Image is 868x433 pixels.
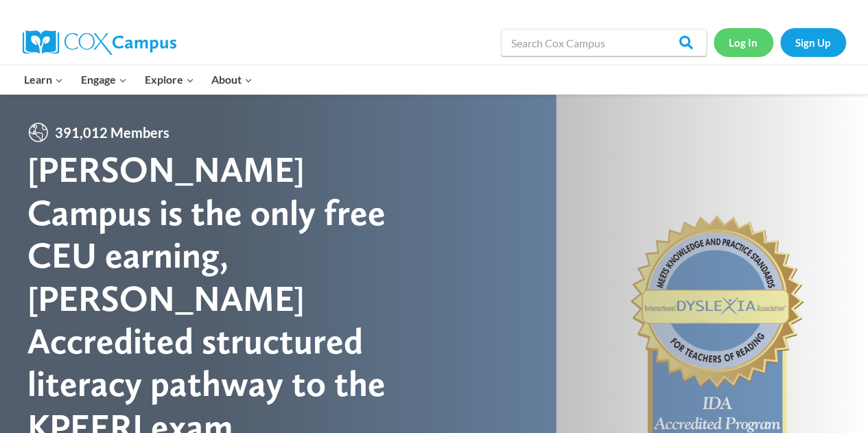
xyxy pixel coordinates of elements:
[16,65,73,94] button: Child menu of Learn
[72,65,136,94] button: Child menu of Engage
[714,28,846,56] nav: Secondary Navigation
[136,65,203,94] button: Child menu of Explore
[16,65,261,94] nav: Primary Navigation
[49,121,175,143] span: 391,012 Members
[501,29,707,56] input: Search Cox Campus
[780,28,846,56] a: Sign Up
[23,30,176,55] img: Cox Campus
[714,28,773,56] a: Log In
[202,65,261,94] button: Child menu of About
